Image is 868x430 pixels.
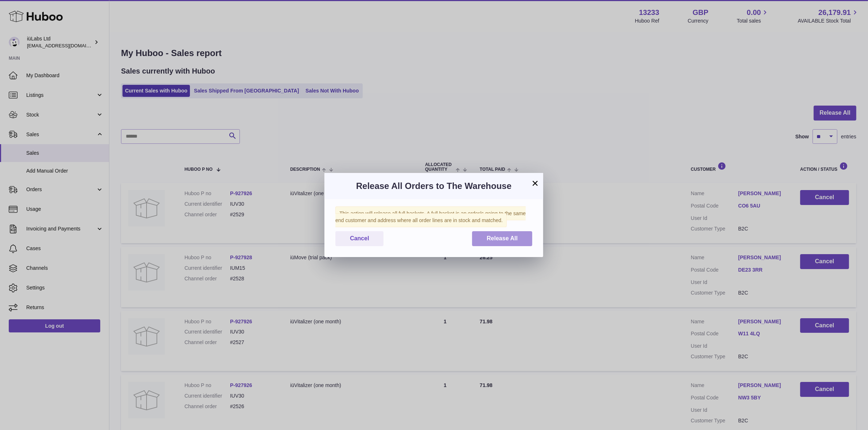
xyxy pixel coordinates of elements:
span: This action will release all full baskets. A full basket is an order/s going to the same end cust... [335,206,526,227]
h3: Release All Orders to The Warehouse [335,180,532,192]
span: Cancel [350,235,369,241]
button: Release All [472,231,532,246]
button: Cancel [335,231,384,246]
button: × [531,179,540,188]
span: Release All [487,235,518,241]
